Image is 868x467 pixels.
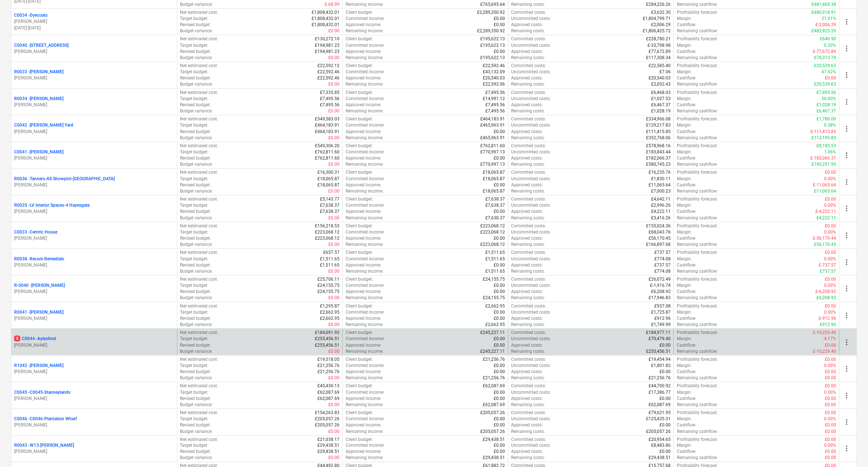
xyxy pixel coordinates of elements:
p: £78,313.79 [814,55,836,61]
p: [PERSON_NAME] [14,449,174,455]
p: Revised budget : [180,182,211,188]
p: £228,780.21 [646,36,671,42]
p: £334,966.08 [646,116,671,122]
p: Net estimated cost : [180,36,218,42]
p: [PERSON_NAME] [14,422,174,428]
p: £-68.99 [325,1,340,8]
div: R0041 -[PERSON_NAME][PERSON_NAME] [14,309,174,322]
p: £8,185.53 [817,143,836,149]
div: R0038 -Recom Remedials[PERSON_NAME] [14,256,174,268]
p: Committed costs : [511,169,546,175]
p: Target budget : [180,122,209,128]
p: C0034 - Dyecoats [14,12,48,18]
p: Approved income : [346,155,381,161]
p: Remaining costs : [511,28,545,34]
p: [PERSON_NAME] [14,18,174,25]
p: Cashflow : [677,102,696,108]
p: £194,981.23 [315,42,340,49]
p: Committed income : [346,176,384,182]
p: £20,540.03 [483,75,505,81]
p: [PERSON_NAME] [14,289,174,295]
p: £762,811.60 [481,143,505,149]
p: £18,065.87 [483,188,505,194]
p: £182,066.37 [646,155,671,161]
p: £1,806,425.72 [643,28,671,34]
p: Profitability forecast : [677,116,718,122]
p: £0.00 [494,22,505,28]
p: [DATE] - [DATE] [14,25,174,31]
p: £16,235.76 [649,169,671,175]
p: [PERSON_NAME] [14,208,174,215]
p: C0046 - C0046-Plantation Wharf [14,416,77,422]
p: £464,183.91 [315,129,340,135]
p: £20,539.63 [814,63,836,69]
p: Net estimated cost : [180,116,218,122]
p: £1,028.19 [817,102,836,108]
p: R0036 - Tanners-AS Showplot-[GEOGRAPHIC_DATA] [14,176,115,182]
p: £640.90 [820,36,836,42]
p: Budget variance : [180,108,213,114]
p: £0.00 [328,188,340,194]
p: C0040 - [STREET_ADDRESS] [14,42,69,49]
p: R1042 - [PERSON_NAME] [14,363,63,369]
p: [PERSON_NAME] [14,75,174,81]
p: Margin : [677,69,692,75]
p: £195,622.13 [481,55,505,61]
p: Remaining income : [346,55,383,61]
p: 0.38% [824,122,836,128]
p: Approved costs : [511,75,543,81]
p: Cashflow : [677,155,696,161]
p: C0044 - Aylesford [14,336,56,342]
p: Approved income : [346,75,381,81]
p: £480,918.91 [812,9,836,16]
p: 21.01% [822,16,836,22]
p: £770,997.13 [481,161,505,168]
p: £194,981.23 [315,49,340,55]
span: more_vert [843,178,851,186]
p: £-77,672.89 [813,49,836,55]
div: C0033 -Centric House[PERSON_NAME] [14,229,174,241]
p: £7,495.56 [486,90,505,96]
p: £7,335.85 [320,90,340,96]
p: £2,052.43 [651,81,671,87]
p: R0041 - [PERSON_NAME] [14,309,63,315]
p: £1,808,432.01 [312,16,340,22]
p: Committed costs : [511,143,546,149]
p: £111,415.85 [646,129,671,135]
iframe: Chat Widget [832,432,868,467]
p: £1,808,432.01 [312,22,340,28]
p: Budget variance : [180,161,213,168]
p: £578,968.16 [646,143,671,149]
p: £3,632.30 [651,9,671,16]
p: [PERSON_NAME] [14,182,174,188]
p: Cashflow : [677,182,696,188]
span: 9 [14,336,20,342]
p: Uncommitted costs : [511,69,551,75]
p: £770,997.13 [481,149,505,155]
span: more_vert [843,17,851,26]
p: £20,540.03 [649,75,671,81]
p: 50.00% [822,96,836,102]
p: Net estimated cost : [180,9,218,16]
p: £195,622.13 [481,36,505,42]
div: 9C0044 -Aylesford[PERSON_NAME] [14,336,174,348]
p: £1,808,432.01 [312,9,340,16]
p: 0.33% [824,42,836,49]
div: C0040 -[STREET_ADDRESS][PERSON_NAME] [14,42,174,55]
p: £1,830.11 [651,176,671,182]
p: [PERSON_NAME] [14,369,174,375]
p: Budget variance : [180,1,213,8]
p: 0.00% [824,176,836,182]
span: more_vert [843,284,851,293]
p: Remaining income : [346,108,383,114]
p: Client budget : [346,143,373,149]
p: Remaining cashflow : [677,55,718,61]
p: Committed costs : [511,36,546,42]
p: Remaining costs : [511,81,545,87]
p: £0.00 [494,182,505,188]
p: £7,495.56 [486,102,505,108]
p: £22,592.46 [317,69,340,75]
p: £765,695.64 [481,1,505,8]
p: £464,183.91 [315,122,340,128]
p: Cashflow : [677,129,696,135]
